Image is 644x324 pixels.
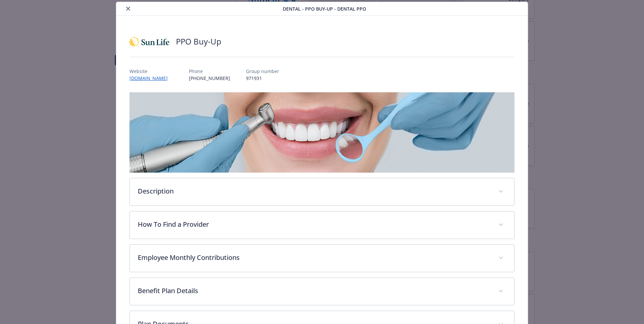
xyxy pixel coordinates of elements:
[246,68,279,75] p: Group number
[138,186,490,196] p: Description
[130,211,514,239] div: How To Find a Provider
[129,75,173,81] a: [DOMAIN_NAME]
[189,75,230,82] p: [PHONE_NUMBER]
[283,5,366,12] span: Dental - PPO Buy-Up - Dental PPO
[138,253,490,263] p: Employee Monthly Contributions
[130,278,514,305] div: Benefit Plan Details
[130,178,514,205] div: Description
[246,75,279,82] p: 971931
[129,92,515,173] img: banner
[129,68,173,75] p: Website
[138,286,490,296] p: Benefit Plan Details
[129,32,169,51] img: Sun Life Financial
[138,219,490,229] p: How To Find a Provider
[189,68,230,75] p: Phone
[130,245,514,272] div: Employee Monthly Contributions
[176,36,221,47] h2: PPO Buy-Up
[124,5,132,13] button: close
